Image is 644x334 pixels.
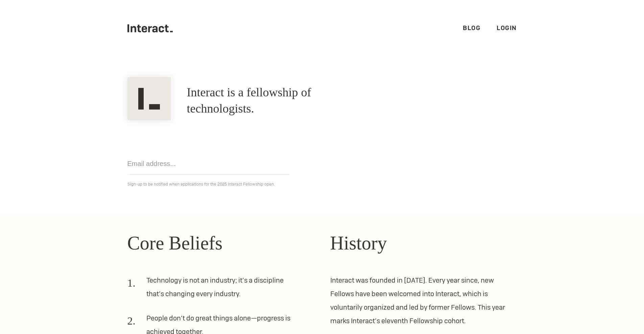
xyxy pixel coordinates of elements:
h2: History [330,229,517,257]
li: Technology is not an industry; it’s a discipline that’s changing every industry. [127,273,298,306]
h2: Core Beliefs [127,229,314,257]
a: Blog [463,24,480,32]
p: Interact was founded in [DATE]. Every year since, new Fellows have been welcomed into Interact, w... [330,273,517,328]
p: Sign-up to be notified when applications for the 2025 Interact Fellowship open. [127,180,517,188]
h1: Interact is a fellowship of technologists. [187,85,369,117]
img: Interact Logo [127,77,171,120]
a: Login [497,24,517,32]
input: Email address... [127,153,290,175]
